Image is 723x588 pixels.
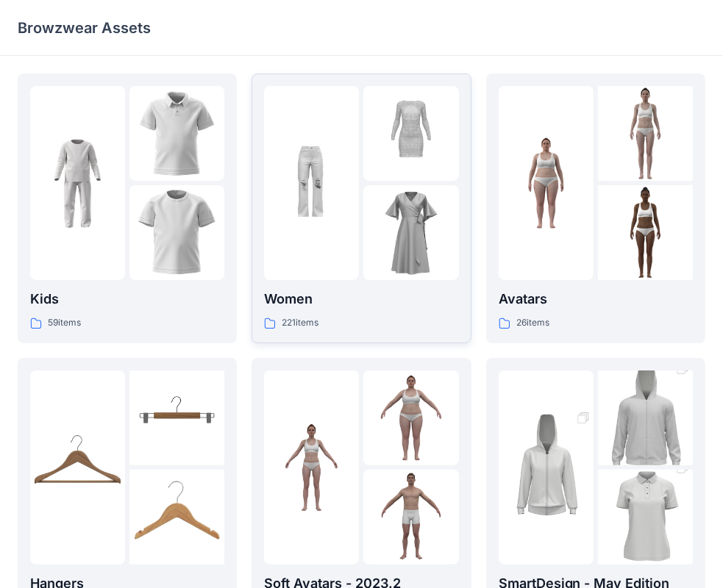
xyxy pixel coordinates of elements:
img: folder 2 [598,86,693,181]
a: folder 1folder 2folder 3Women221items [252,73,471,343]
p: 59 items [48,315,81,331]
p: Women [264,289,458,309]
p: 26 items [516,315,549,331]
img: folder 2 [598,347,693,490]
img: folder 1 [264,136,359,231]
p: Kids [30,289,224,309]
img: folder 1 [30,136,125,231]
img: folder 3 [129,185,224,280]
img: folder 3 [363,185,458,280]
img: folder 1 [30,420,125,514]
img: folder 2 [363,370,458,465]
img: folder 2 [129,370,224,465]
img: folder 2 [363,86,458,181]
a: folder 1folder 2folder 3Avatars26items [486,73,705,343]
p: Browzwear Assets [18,18,151,38]
img: folder 3 [363,470,458,564]
p: 221 items [282,315,318,331]
img: folder 1 [499,396,594,539]
img: folder 3 [598,185,693,280]
img: folder 1 [264,420,359,514]
a: folder 1folder 2folder 3Kids59items [18,73,237,343]
img: folder 3 [129,470,224,564]
img: folder 1 [499,136,594,231]
p: Avatars [499,289,693,309]
img: folder 2 [129,86,224,181]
